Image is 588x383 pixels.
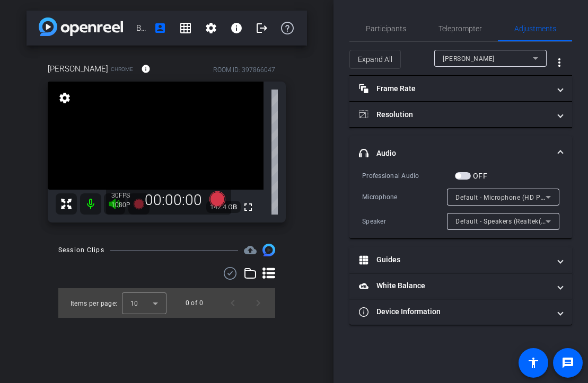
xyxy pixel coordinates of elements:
[230,22,243,34] mat-icon: info
[349,273,572,299] mat-expansion-panel-header: White Balance
[256,22,268,34] mat-icon: logout
[362,171,455,181] div: Professional Audio
[111,65,133,73] span: Chrome
[514,25,556,32] span: Adjustments
[179,22,192,34] mat-icon: grid_on
[359,306,550,317] mat-panel-title: Device Information
[48,63,108,75] span: [PERSON_NAME]
[205,22,217,34] mat-icon: settings
[359,83,550,94] mat-panel-title: Frame Rate
[349,50,401,69] button: Expand All
[349,299,572,325] mat-expansion-panel-header: Device Information
[154,22,166,34] mat-icon: account_box
[213,65,275,75] div: ROOM ID: 397866047
[119,192,130,199] span: FPS
[349,136,572,170] mat-expansion-panel-header: Audio
[443,55,495,63] span: [PERSON_NAME]
[111,191,138,200] div: 30
[186,298,203,308] div: 0 of 0
[262,244,275,256] img: Session clips
[244,244,257,256] span: Destinations for your clips
[58,245,104,255] div: Session Clips
[111,201,138,209] div: 1080P
[220,290,245,316] button: Previous page
[359,148,550,159] mat-panel-title: Audio
[359,254,550,265] mat-panel-title: Guides
[141,64,151,74] mat-icon: info
[362,192,447,202] div: Microphone
[242,201,254,213] mat-icon: fullscreen
[244,244,257,256] mat-icon: cloud_upload
[39,17,123,36] img: app-logo
[438,25,482,32] span: Teleprompter
[349,102,572,127] mat-expansion-panel-header: Resolution
[553,56,566,69] mat-icon: more_vert
[362,216,447,227] div: Speaker
[245,290,271,316] button: Next page
[561,357,574,369] mat-icon: message
[471,171,487,181] label: OFF
[547,50,572,75] button: More Options for Adjustments Panel
[527,357,540,369] mat-icon: accessibility
[71,298,118,309] div: Items per page:
[358,49,392,69] span: Expand All
[359,109,550,120] mat-panel-title: Resolution
[455,217,570,225] span: Default - Speakers (Realtek(R) Audio)
[366,25,406,32] span: Participants
[349,247,572,273] mat-expansion-panel-header: Guides
[349,170,572,238] div: Audio
[359,280,550,291] mat-panel-title: White Balance
[349,76,572,101] mat-expansion-panel-header: Frame Rate
[57,92,72,104] mat-icon: settings
[136,17,147,39] span: Beacon Tech Check (w/ [PERSON_NAME])
[138,191,209,209] div: 00:00:00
